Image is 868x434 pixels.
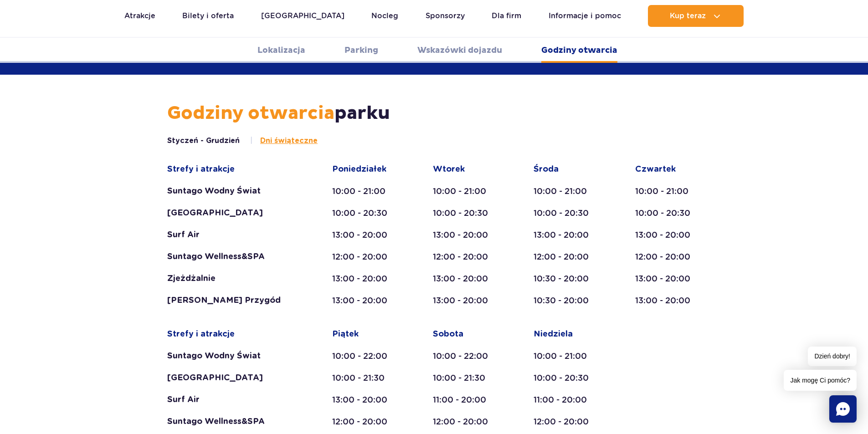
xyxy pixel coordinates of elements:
div: 10:00 - 22:00 [332,351,398,362]
div: Surf Air [167,230,297,240]
a: Lokalizacja [257,38,305,63]
div: 13:00 - 20:00 [332,295,398,306]
span: Jak mogę Ci pomóc? [784,370,857,391]
div: 12:00 - 20:00 [433,251,498,262]
div: 13:00 - 20:00 [635,230,701,240]
h2: parku [167,102,701,125]
div: 10:00 - 21:30 [332,373,398,383]
button: Dni świąteczne [250,136,318,146]
div: Niedziela [534,329,600,340]
div: 10:00 - 21:30 [433,373,498,383]
a: Sponsorzy [426,5,465,27]
div: 10:00 - 20:30 [635,208,701,219]
div: Poniedziałek [332,164,398,175]
div: 10:00 - 21:00 [332,186,398,197]
div: 10:00 - 21:00 [635,186,701,197]
div: 10:30 - 20:00 [534,295,600,306]
a: Dla firm [492,5,521,27]
button: Styczeń - Grudzień [167,136,240,146]
div: 13:00 - 20:00 [332,394,398,405]
div: 13:00 - 20:00 [433,273,498,284]
div: Suntago Wellness&SPA [167,251,297,262]
div: 13:00 - 20:00 [433,230,498,240]
div: [GEOGRAPHIC_DATA] [167,373,297,383]
div: Suntago Wodny Świat [167,351,297,362]
div: 12:00 - 20:00 [332,251,398,262]
div: Suntago Wellness&SPA [167,416,297,427]
div: 12:00 - 20:00 [332,416,398,427]
a: Parking [344,38,378,63]
div: 12:00 - 20:00 [534,251,600,262]
span: Kup teraz [670,12,706,20]
a: Informacje i pomoc [549,5,621,27]
div: Sobota [433,329,498,340]
div: 10:00 - 20:30 [332,208,398,219]
div: 12:00 - 20:00 [433,416,498,427]
div: 13:00 - 20:00 [534,230,600,240]
div: 13:00 - 20:00 [635,295,701,306]
a: Atrakcje [124,5,155,27]
div: 12:00 - 20:00 [635,251,701,262]
div: 11:00 - 20:00 [534,394,600,405]
span: Godziny otwarcia [167,102,334,125]
a: Wskazówki dojazdu [417,38,502,63]
div: Strefy i atrakcje [167,164,297,175]
div: Piątek [332,329,398,340]
a: Godziny otwarcia [541,38,617,63]
div: Zjeżdżalnie [167,273,297,284]
div: Suntago Wodny Świat [167,186,297,197]
div: 11:00 - 20:00 [433,394,498,405]
div: 10:00 - 20:30 [534,208,600,219]
div: 10:30 - 20:00 [534,273,600,284]
div: 10:00 - 20:30 [534,373,600,383]
div: Czwartek [635,164,701,175]
span: Dzień dobry! [808,347,857,366]
div: 10:00 - 20:30 [433,208,498,219]
div: 10:00 - 21:00 [534,351,600,362]
div: Strefy i atrakcje [167,329,297,340]
div: 10:00 - 21:00 [534,186,600,197]
div: 13:00 - 20:00 [332,230,398,240]
div: 13:00 - 20:00 [433,295,498,306]
div: Wtorek [433,164,498,175]
div: 12:00 - 20:00 [534,416,600,427]
div: [PERSON_NAME] Przygód [167,295,297,306]
div: Chat [829,395,857,423]
span: Dni świąteczne [260,136,318,146]
div: Surf Air [167,394,297,405]
div: 13:00 - 20:00 [332,273,398,284]
a: [GEOGRAPHIC_DATA] [261,5,344,27]
a: Bilety i oferta [182,5,234,27]
div: 10:00 - 21:00 [433,186,498,197]
div: [GEOGRAPHIC_DATA] [167,208,297,219]
div: Środa [534,164,600,175]
div: 10:00 - 22:00 [433,351,498,362]
div: 13:00 - 20:00 [635,273,701,284]
button: Kup teraz [648,5,744,27]
a: Nocleg [371,5,398,27]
